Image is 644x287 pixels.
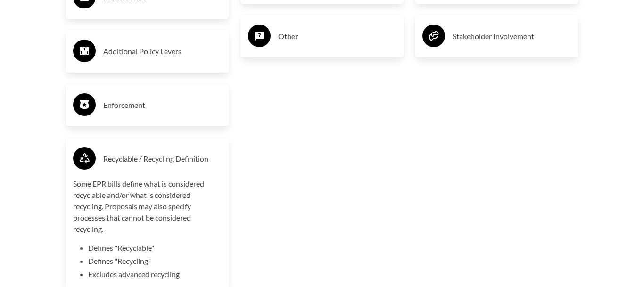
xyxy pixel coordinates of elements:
[278,29,396,44] h3: Other
[453,29,571,44] h3: Stakeholder Involvement
[73,178,222,235] p: Some EPR bills define what is considered recyclable and/or what is considered recycling. Proposal...
[103,98,222,113] h3: Enforcement
[88,242,222,254] li: Defines "Recyclable"
[103,151,222,166] h3: Recyclable / Recycling Definition
[88,269,222,280] li: Excludes advanced recycling
[88,255,222,267] li: Defines "Recycling"
[103,44,222,59] h3: Additional Policy Levers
